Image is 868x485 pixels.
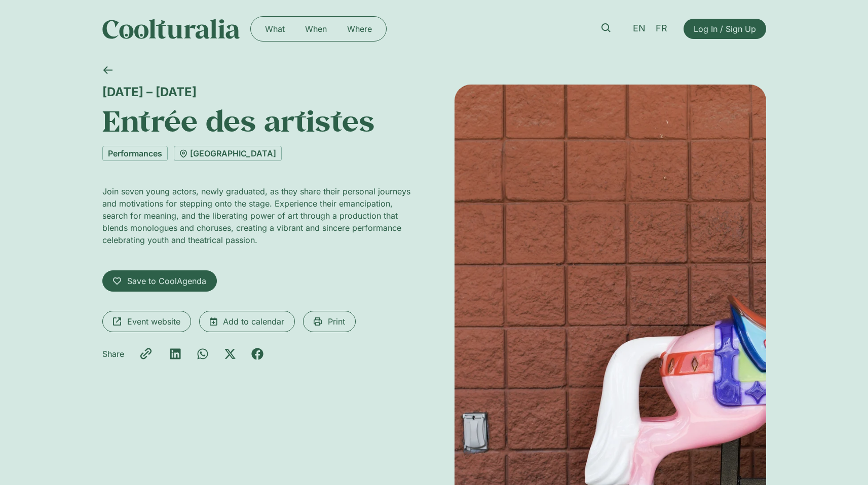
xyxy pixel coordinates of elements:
[199,311,295,332] a: Add to calendar
[694,23,756,35] span: Log In / Sign Up
[633,23,646,34] span: EN
[102,270,217,292] a: Save to CoolAgenda
[102,103,414,138] h1: Entrée des artistes
[328,315,345,328] span: Print
[223,315,284,328] span: Add to calendar
[224,348,236,360] div: Share on x-twitter
[651,21,672,36] a: FR
[127,315,180,328] span: Event website
[197,348,209,360] div: Share on whatsapp
[684,19,766,39] a: Log In / Sign Up
[169,348,181,360] div: Share on linkedin
[102,85,414,99] div: [DATE] – [DATE]
[102,311,191,332] a: Event website
[255,21,382,37] nav: Menu
[295,21,337,37] a: When
[102,146,168,161] a: Performances
[174,146,282,161] a: [GEOGRAPHIC_DATA]
[656,23,667,34] span: FR
[102,348,124,360] p: Share
[102,185,414,246] p: Join seven young actors, newly graduated, as they share their personal journeys and motivations f...
[251,348,263,360] div: Share on facebook
[255,21,295,37] a: What
[628,21,651,36] a: EN
[303,311,356,332] a: Print
[127,275,206,287] span: Save to CoolAgenda
[337,21,382,37] a: Where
